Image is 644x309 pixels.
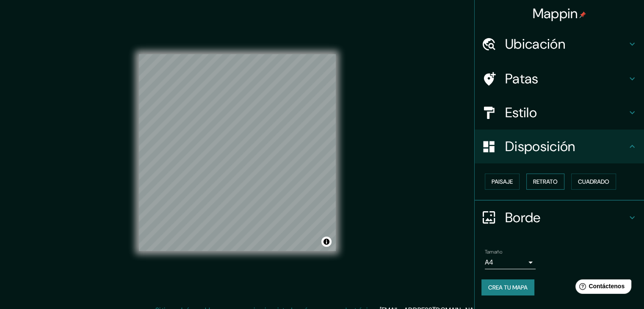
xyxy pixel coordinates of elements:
[505,104,537,121] font: Estilo
[475,96,644,130] div: Estilo
[579,11,586,18] img: pin-icon.png
[505,138,575,155] font: Disposición
[475,62,644,96] div: Patas
[485,256,536,269] div: A4
[492,178,513,185] font: Paisaje
[475,27,644,61] div: Ubicación
[321,237,332,247] button: Activar o desactivar atribución
[533,5,578,22] font: Mappin
[505,209,541,226] font: Borde
[578,178,609,185] font: Cuadrado
[526,174,564,190] button: Retrato
[505,70,539,88] font: Patas
[488,284,528,291] font: Crea tu mapa
[485,258,493,267] font: A4
[481,279,534,295] button: Crea tu mapa
[485,248,502,255] font: Tamaño
[139,54,336,251] canvas: Mapa
[569,276,635,300] iframe: Lanzador de widgets de ayuda
[475,130,644,163] div: Disposición
[571,174,616,190] button: Cuadrado
[485,174,520,190] button: Paisaje
[475,201,644,235] div: Borde
[533,178,558,185] font: Retrato
[505,35,565,53] font: Ubicación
